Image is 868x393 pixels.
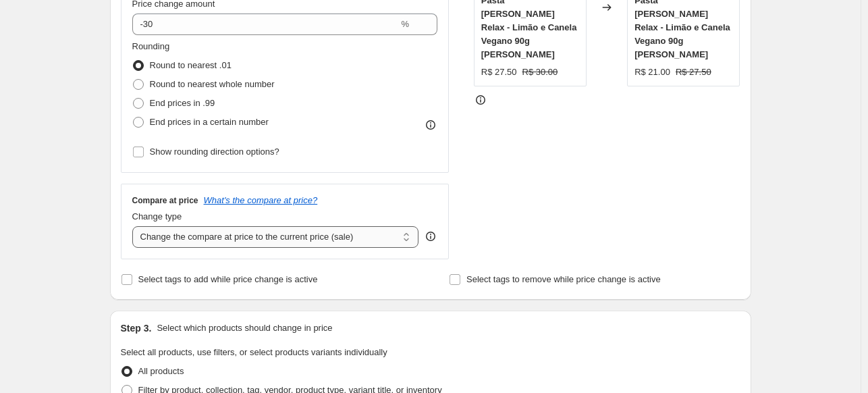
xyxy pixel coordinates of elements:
div: help [424,230,437,243]
span: Select tags to remove while price change is active [466,274,661,284]
span: Select all products, use filters, or select products variants individually [121,347,387,357]
span: Round to nearest .01 [150,60,232,70]
span: All products [138,366,184,376]
strike: R$ 27.50 [676,65,711,79]
span: Round to nearest whole number [150,79,275,89]
button: What's the compare at price? [204,195,318,205]
div: R$ 27.50 [481,65,517,79]
strike: R$ 30.00 [522,65,558,79]
span: % [401,19,409,29]
div: R$ 21.00 [634,65,670,79]
h2: Step 3. [121,321,152,335]
span: End prices in a certain number [150,117,269,127]
span: End prices in .99 [150,98,215,108]
span: Select tags to add while price change is active [138,274,318,284]
span: Rounding [132,41,170,51]
span: Change type [132,211,182,221]
p: Select which products should change in price [157,321,332,335]
input: -20 [132,14,399,35]
h3: Compare at price [132,195,198,206]
span: Show rounding direction options? [150,147,279,157]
